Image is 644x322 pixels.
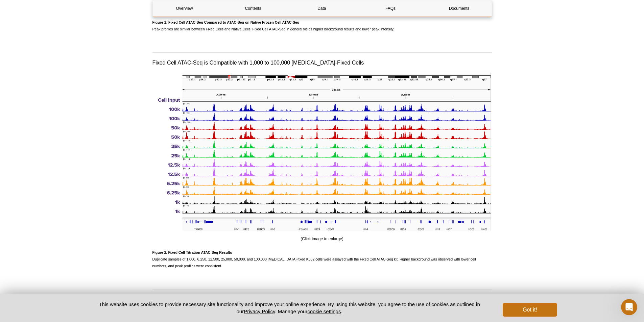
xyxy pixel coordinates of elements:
strong: Figure 1: Fixed Cell ATAC-Seq Compared to ATAC-Seq on Native Frozen Cell ATAC-Seq [152,20,300,24]
span: Peak profiles are similar between Fixed Cells and Native Cells. Fixed Cell ATAC-Seq in general yi... [152,20,395,31]
a: FAQs [359,0,422,17]
a: Overview [153,0,216,17]
span: Duplicate samples of 1,000, 6,250, 12,500, 25,000, 50,000, and 100,000 [MEDICAL_DATA]-fixed K562 ... [152,250,476,268]
button: Got it! [503,303,557,317]
a: Data [290,0,354,17]
img: Fixed Cell Titration ATAC-Seq Results [153,72,491,234]
a: Documents [427,0,491,17]
span: (Click image to enlarge) [301,237,343,241]
a: Privacy Policy [244,308,275,314]
h3: Fixed Cell ATAC-Seq is Compatible with 1,000 to 100,000 [MEDICAL_DATA]-Fixed Cells [152,59,492,67]
p: This website uses cookies to provide necessary site functionality and improve your online experie... [87,301,492,315]
strong: Figure 2. Fixed Cell Titration ATAC-Seq Results [152,250,232,254]
a: Contents [221,0,285,17]
button: cookie settings [307,308,341,314]
iframe: Intercom live chat [621,299,637,315]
